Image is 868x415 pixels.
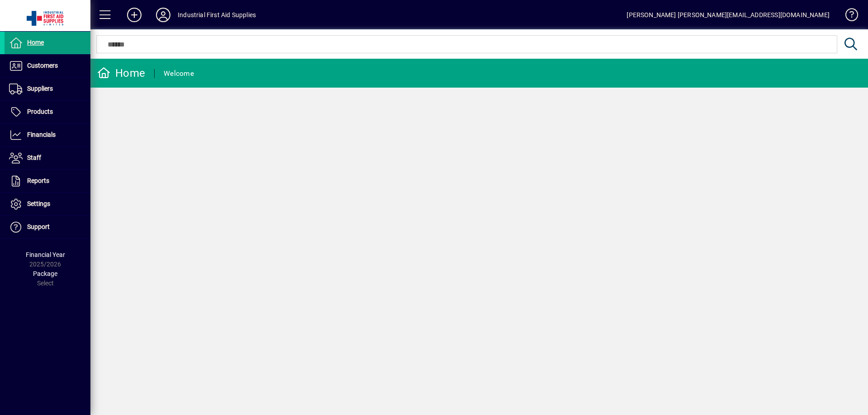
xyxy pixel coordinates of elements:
[27,223,50,230] span: Support
[627,8,830,22] div: [PERSON_NAME] [PERSON_NAME][EMAIL_ADDRESS][DOMAIN_NAME]
[5,124,90,146] a: Financials
[97,66,145,80] div: Home
[5,101,90,123] a: Products
[5,55,90,77] a: Customers
[26,251,65,258] span: Financial Year
[5,147,90,169] a: Staff
[27,200,50,207] span: Settings
[149,7,178,23] button: Profile
[27,131,56,138] span: Financials
[27,177,49,184] span: Reports
[120,7,149,23] button: Add
[33,270,57,277] span: Package
[5,78,90,100] a: Suppliers
[27,108,53,115] span: Products
[5,170,90,192] a: Reports
[27,85,53,92] span: Suppliers
[164,66,194,81] div: Welcome
[839,2,857,31] a: Knowledge Base
[27,62,58,69] span: Customers
[5,216,90,238] a: Support
[27,39,44,46] span: Home
[5,193,90,215] a: Settings
[178,8,256,22] div: Industrial First Aid Supplies
[27,154,41,161] span: Staff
